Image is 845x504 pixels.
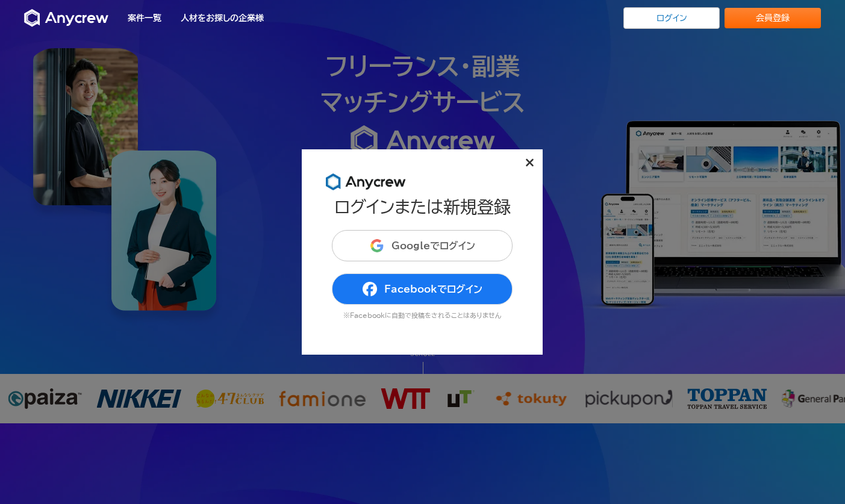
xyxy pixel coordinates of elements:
p: ※Facebookに自動で投稿をされることはありません [332,312,513,319]
img: Anycrew [24,9,108,27]
span: Googleでログイン [391,241,475,250]
img: DIz4rYaBO0VM93JpwbwaJtqNfEsbwZFgEL50VtgcJLBV6wK9aKtfd+cEkvuBfcC37k9h8VGR+csPdltgAAAABJRU5ErkJggg== [370,238,384,253]
button: Facebookでログイン [332,273,513,305]
img: 8DqYSo04kwAAAAASUVORK5CYII= [326,173,406,190]
a: 案件一覧 [128,14,161,22]
h1: ログインまたは新規登録 [334,198,511,216]
a: ログイン [623,7,720,29]
img: facebook_no_color-eed4f69a.png [363,282,377,296]
a: 人材をお探しの企業様 [181,14,264,22]
button: Googleでログイン [332,230,513,261]
a: 会員登録 [725,8,821,28]
span: Facebookでログイン [384,284,482,294]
